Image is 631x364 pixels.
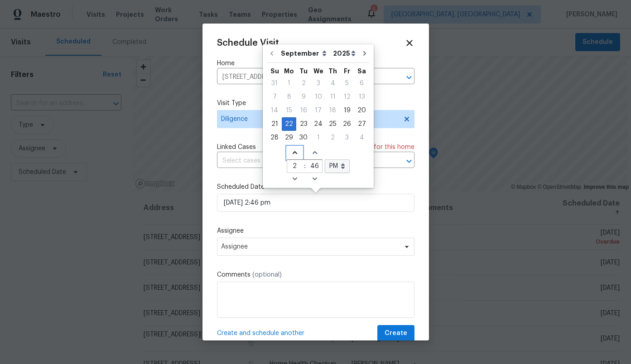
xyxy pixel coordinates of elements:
div: 27 [354,118,369,130]
div: 26 [340,118,354,130]
abbr: Wednesday [313,68,323,74]
div: 1 [282,77,296,90]
div: 9 [296,91,311,103]
div: Thu Sep 11 2025 [326,90,340,104]
span: Decrease minutes [307,173,322,186]
label: Visit Type [217,99,414,108]
div: 8 [282,91,296,103]
div: Tue Sep 16 2025 [296,104,311,117]
select: Month [279,47,331,60]
div: 21 [267,118,282,130]
div: 10 [311,91,326,103]
div: 7 [267,91,282,103]
span: (optional) [252,272,282,278]
div: 11 [326,91,340,103]
abbr: Thursday [328,68,337,74]
input: M/D/YYYY [217,194,414,212]
input: Select cases [217,154,389,168]
div: Tue Sep 23 2025 [296,117,311,131]
span: Create and schedule another [217,329,304,338]
input: hours (12hr clock) [287,160,302,173]
abbr: Monday [284,68,294,74]
div: 25 [326,118,340,130]
div: Fri Sep 19 2025 [340,104,354,117]
abbr: Saturday [357,68,366,74]
div: Sun Sep 28 2025 [267,131,282,144]
div: 31 [267,77,282,90]
label: Scheduled Date [217,182,414,192]
abbr: Sunday [270,68,279,74]
div: Wed Sep 03 2025 [311,77,326,90]
div: Sat Sep 20 2025 [354,104,369,117]
div: Tue Sep 02 2025 [296,77,311,90]
span: Assignee [221,243,399,250]
div: 18 [326,104,340,117]
input: minutes [307,160,322,173]
button: Go to next month [358,44,371,62]
div: 15 [282,104,296,117]
div: 4 [354,131,369,144]
span: Decrease hours (12hr clock) [287,173,302,186]
div: 1 [311,131,326,144]
div: Thu Sep 04 2025 [326,77,340,90]
div: 3 [311,77,326,90]
div: Mon Sep 22 2025 [282,117,296,131]
span: Linked Cases [217,143,256,152]
div: Sun Sep 21 2025 [267,117,282,131]
div: 3 [340,131,354,144]
div: 20 [354,104,369,117]
div: Tue Sep 30 2025 [296,131,311,144]
div: 14 [267,104,282,117]
div: Sun Sep 07 2025 [267,90,282,104]
span: Diligence [221,115,397,124]
div: Fri Sep 12 2025 [340,90,354,104]
div: 2 [296,77,311,90]
div: 16 [296,104,311,117]
abbr: Friday [344,68,350,74]
span: Create [385,328,407,339]
button: Go to previous month [265,44,279,62]
button: Open [403,155,415,168]
div: Sat Sep 13 2025 [354,90,369,104]
div: Fri Oct 03 2025 [340,131,354,144]
div: Sun Aug 31 2025 [267,77,282,90]
span: Increase hours (12hr clock) [287,147,302,159]
div: 2 [326,131,340,144]
div: Mon Sep 08 2025 [282,90,296,104]
div: Sat Sep 06 2025 [354,77,369,90]
div: 29 [282,131,296,144]
div: 6 [354,77,369,90]
span: Close [405,38,414,48]
div: Fri Sep 26 2025 [340,117,354,131]
div: 12 [340,91,354,103]
div: Thu Sep 18 2025 [326,104,340,117]
div: Mon Sep 01 2025 [282,77,296,90]
div: 23 [296,118,311,130]
abbr: Tuesday [299,68,308,74]
div: Tue Sep 09 2025 [296,90,311,104]
button: Create [377,325,414,342]
div: Wed Sep 17 2025 [311,104,326,117]
span: Schedule Visit [217,38,279,48]
div: 5 [340,77,354,90]
div: Mon Sep 15 2025 [282,104,296,117]
div: 19 [340,104,354,117]
label: Comments [217,270,414,279]
select: Year [331,47,358,60]
div: 17 [311,104,326,117]
div: Sat Oct 04 2025 [354,131,369,144]
div: Wed Oct 01 2025 [311,131,326,144]
label: Home [217,59,414,68]
div: 4 [326,77,340,90]
label: Assignee [217,226,414,235]
div: 28 [267,131,282,144]
div: Wed Sep 24 2025 [311,117,326,131]
div: Sat Sep 27 2025 [354,117,369,131]
span: Increase minutes [307,147,322,159]
div: Fri Sep 05 2025 [340,77,354,90]
div: Thu Sep 25 2025 [326,117,340,131]
div: Sun Sep 14 2025 [267,104,282,117]
div: Mon Sep 29 2025 [282,131,296,144]
button: Open [403,71,415,84]
span: : [302,159,307,172]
